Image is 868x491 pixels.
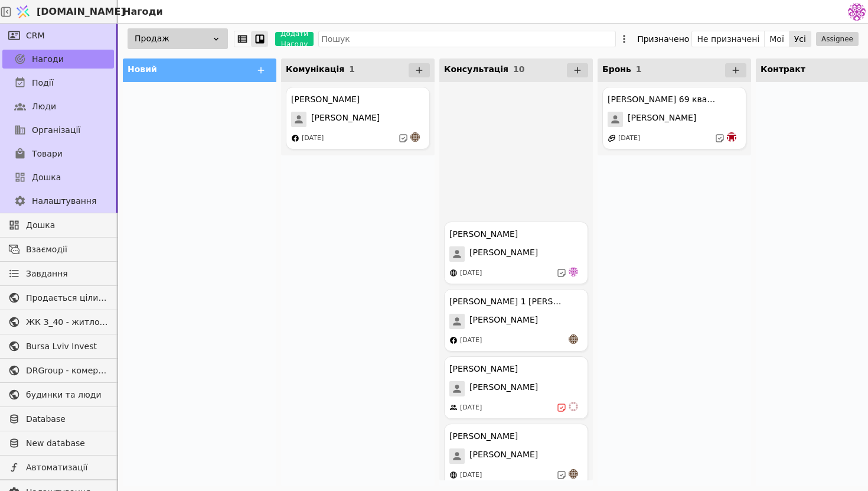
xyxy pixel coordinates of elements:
[26,316,108,329] span: ЖК З_40 - житлова та комерційна нерухомість класу Преміум
[268,32,314,46] a: Додати Нагоду
[12,1,118,23] a: [DOMAIN_NAME]
[569,334,578,344] img: an
[32,100,56,113] span: Люди
[460,470,482,480] div: [DATE]
[26,30,45,42] span: CRM
[2,434,114,453] a: New database
[291,134,299,142] img: facebook.svg
[449,471,458,479] img: online-store.svg
[32,77,54,89] span: Події
[444,356,588,419] div: [PERSON_NAME][PERSON_NAME][DATE]vi
[460,403,482,413] div: [DATE]
[318,31,616,47] input: Пошук
[727,132,736,142] img: bo
[311,112,380,127] span: [PERSON_NAME]
[460,268,482,278] div: [DATE]
[608,93,720,106] div: [PERSON_NAME] 69 квартира
[2,121,114,139] a: Організації
[26,389,108,401] span: будинки та люди
[618,134,640,144] div: [DATE]
[569,402,578,411] img: vi
[444,289,588,352] div: [PERSON_NAME] 1 [PERSON_NAME][PERSON_NAME][DATE]an
[469,314,538,329] span: [PERSON_NAME]
[26,365,108,377] span: DRGroup - комерційна нерухоомість
[602,64,631,74] span: Бронь
[628,112,696,127] span: [PERSON_NAME]
[286,64,344,74] span: Комунікація
[761,64,805,74] span: Контракт
[449,269,458,277] img: online-store.svg
[449,228,518,240] div: [PERSON_NAME]
[444,222,588,284] div: [PERSON_NAME][PERSON_NAME][DATE]de
[2,288,114,307] a: Продається цілий будинок [PERSON_NAME] нерухомість
[2,264,114,283] a: Завдання
[128,64,157,74] span: Новий
[816,32,859,46] button: Assignee
[449,295,562,308] div: [PERSON_NAME] 1 [PERSON_NAME]
[2,216,114,235] a: Дошка
[2,240,114,259] a: Взаємодії
[449,336,458,344] img: facebook.svg
[2,144,114,163] a: Товари
[2,337,114,356] a: Bursa Lviv Invest
[37,5,125,19] span: [DOMAIN_NAME]
[286,87,430,149] div: [PERSON_NAME][PERSON_NAME][DATE]an
[14,1,32,23] img: Logo
[26,413,108,425] span: Database
[602,87,746,149] div: [PERSON_NAME] 69 квартира[PERSON_NAME][DATE]bo
[410,132,420,142] img: an
[765,31,789,47] button: Мої
[26,292,108,304] span: Продається цілий будинок [PERSON_NAME] нерухомість
[2,313,114,331] a: ЖК З_40 - житлова та комерційна нерухомість класу Преміум
[789,31,811,47] button: Усі
[275,32,314,46] button: Додати Нагоду
[32,124,80,136] span: Організації
[469,381,538,396] span: [PERSON_NAME]
[569,267,578,277] img: de
[302,134,324,144] div: [DATE]
[2,73,114,92] a: Події
[2,385,114,404] a: будинки та люди
[608,134,616,142] img: affiliate-program.svg
[2,26,114,45] a: CRM
[2,409,114,428] a: Database
[449,430,518,443] div: [PERSON_NAME]
[26,340,108,353] span: Bursa Lviv Invest
[2,50,114,69] a: Нагоди
[637,31,689,47] div: Призначено
[449,404,458,412] img: people.svg
[32,148,63,160] span: Товари
[848,3,866,21] img: 137b5da8a4f5046b86490006a8dec47a
[636,64,642,74] span: 1
[2,168,114,187] a: Дошка
[2,191,114,210] a: Налаштування
[32,195,96,207] span: Налаштування
[26,461,108,474] span: Автоматизації
[349,64,355,74] span: 1
[569,469,578,479] img: an
[26,219,108,232] span: Дошка
[32,53,64,66] span: Нагоди
[444,424,588,486] div: [PERSON_NAME][PERSON_NAME][DATE]an
[449,363,518,375] div: [PERSON_NAME]
[32,171,61,184] span: Дошка
[469,246,538,262] span: [PERSON_NAME]
[469,448,538,464] span: [PERSON_NAME]
[513,64,524,74] span: 10
[2,97,114,116] a: Люди
[26,243,108,256] span: Взаємодії
[2,361,114,380] a: DRGroup - комерційна нерухоомість
[692,31,765,47] button: Не призначені
[26,268,68,280] span: Завдання
[444,64,508,74] span: Консультація
[460,336,482,346] div: [DATE]
[118,5,163,19] h2: Нагоди
[128,28,228,49] div: Продаж
[26,437,108,450] span: New database
[2,458,114,477] a: Автоматизації
[291,93,360,106] div: [PERSON_NAME]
